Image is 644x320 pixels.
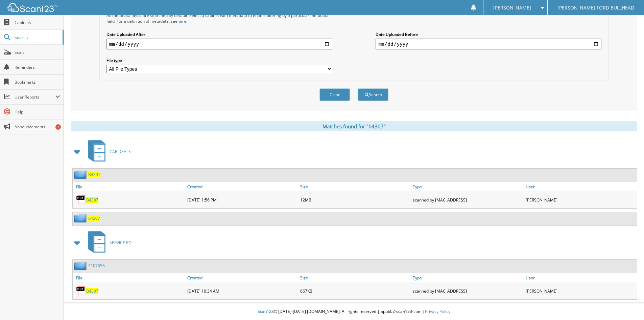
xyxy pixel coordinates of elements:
[73,273,186,282] a: File
[110,149,131,154] span: CAR DEALS
[493,6,531,10] span: [PERSON_NAME]
[86,288,98,294] a: B4307
[74,214,88,222] img: folder2.png
[84,138,131,165] a: CAR DEALS
[557,6,634,10] span: [PERSON_NAME] FORD BULLHEAD
[84,229,132,256] a: SERVICE RO
[177,18,186,24] a: here
[299,193,411,207] div: 12MB
[376,31,601,37] label: Date Uploaded Before
[411,284,524,298] div: scanned by [MAC_ADDRESS]
[15,64,60,70] span: Reminders
[15,79,60,85] span: Bookmarks
[299,182,411,191] a: Size
[106,13,332,24] div: All metadata fields are searched by default. Select a cabinet with metadata to enable filtering b...
[76,195,86,205] img: PDF.png
[299,273,411,282] a: Size
[524,284,637,298] div: [PERSON_NAME]
[15,109,60,115] span: Help
[258,308,274,314] span: Scan123
[106,39,332,49] input: start
[411,193,524,207] div: scanned by [MAC_ADDRESS]
[110,240,132,246] span: SERVICE RO
[425,308,450,314] a: Privacy Policy
[524,273,637,282] a: User
[186,284,299,298] div: [DATE] 10:34 AM
[74,261,88,270] img: folder2.png
[88,263,105,269] a: 5107556
[319,88,350,101] button: Clear
[411,182,524,191] a: Type
[86,197,98,203] a: B4307
[73,182,186,191] a: File
[186,193,299,207] div: [DATE] 1:56 PM
[88,215,100,221] a: b4307
[64,303,644,320] div: © [DATE]-[DATE] [DOMAIN_NAME]. All rights reserved | appb02-scan123-com |
[15,35,59,40] span: Search
[411,273,524,282] a: Type
[15,94,55,100] span: User Reports
[76,286,86,296] img: PDF.png
[106,31,332,37] label: Date Uploaded After
[299,284,411,298] div: 867KB
[15,49,60,55] span: Scan
[55,124,61,130] div: 7
[88,172,100,177] a: B4307
[524,182,637,191] a: User
[186,182,299,191] a: Created
[106,58,332,63] label: File type
[358,88,388,101] button: Search
[376,39,601,49] input: end
[15,20,60,25] span: Cabinets
[71,121,637,131] div: Matches found for "b4307"
[186,273,299,282] a: Created
[524,193,637,207] div: [PERSON_NAME]
[7,3,57,12] img: scan123-logo-white.svg
[15,124,60,130] span: Announcements
[74,170,88,179] img: folder2.png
